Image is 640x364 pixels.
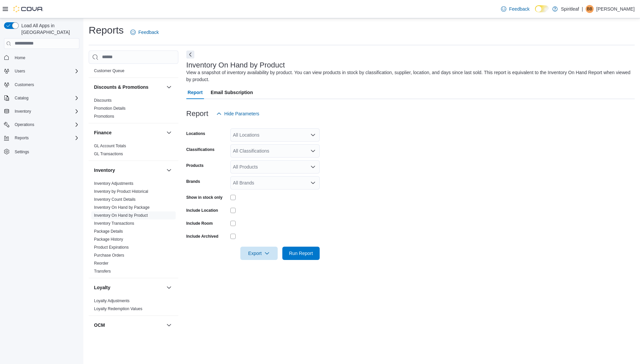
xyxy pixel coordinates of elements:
label: Products [186,163,204,168]
span: Reports [12,134,79,142]
label: Include Location [186,208,218,213]
a: GL Transactions [94,152,123,156]
span: Inventory [12,107,79,115]
button: OCM [165,321,173,329]
div: OCM [89,334,178,345]
span: Inventory [15,109,31,114]
h3: Finance [94,129,112,136]
button: Inventory [1,107,82,116]
span: Customers [12,80,79,89]
span: Settings [15,149,29,155]
span: Load All Apps in [GEOGRAPHIC_DATA] [19,22,79,36]
h3: Loyalty [94,284,110,291]
span: Run Report [289,250,313,257]
a: GL Account Totals [94,144,126,148]
span: Inventory by Product Historical [94,189,148,194]
span: Hide Parameters [224,110,259,117]
span: Inventory Count Details [94,197,136,202]
h3: OCM [94,322,105,328]
button: Home [1,53,82,62]
p: [PERSON_NAME] [596,5,635,13]
button: Run Report [282,247,320,260]
span: Catalog [15,95,28,101]
span: BB [587,5,592,13]
button: Open list of options [310,148,316,154]
span: Feedback [509,6,529,12]
div: Finance [89,142,178,161]
span: Inventory On Hand by Package [94,205,150,210]
button: Operations [12,121,37,129]
span: Feedback [138,29,159,36]
a: Home [12,54,28,62]
a: Reorder [94,261,108,266]
button: Finance [165,129,173,137]
input: Dark Mode [535,5,549,12]
div: Loyalty [89,297,178,315]
label: Classifications [186,147,215,152]
a: Feedback [498,2,532,16]
p: Spiritleaf [561,5,579,13]
span: Discounts [94,98,112,103]
span: Customer Queue [94,68,124,73]
button: Inventory [165,166,173,174]
a: Loyalty Adjustments [94,299,130,303]
button: Finance [94,129,164,136]
a: Package History [94,237,123,242]
span: Report [188,86,203,99]
span: Package Details [94,229,123,234]
span: Transfers [94,269,111,274]
span: Operations [15,122,34,127]
a: Loyalty Redemption Values [94,306,142,311]
button: Users [1,66,82,76]
h1: Reports [89,24,124,37]
button: Reports [12,134,31,142]
span: Inventory On Hand by Product [94,213,148,218]
button: Customers [1,80,82,89]
p: | [582,5,583,13]
div: View a snapshot of inventory availability by product. You can view products in stock by classific... [186,69,631,83]
span: Catalog [12,94,79,102]
label: Include Archived [186,234,218,239]
h3: Report [186,110,208,118]
a: Customers [12,81,37,89]
button: Discounts & Promotions [94,84,164,90]
span: Inventory Adjustments [94,181,133,186]
div: Discounts & Promotions [89,96,178,123]
button: Settings [1,147,82,156]
button: Catalog [12,94,31,102]
span: Reports [15,135,29,141]
span: Export [244,247,274,260]
a: Feedback [128,26,161,39]
button: Open list of options [310,180,316,185]
label: Brands [186,179,200,184]
a: Inventory Count Details [94,197,136,202]
span: Email Subscription [211,86,253,99]
a: Discounts [94,98,112,103]
span: Home [15,55,25,61]
div: Bobby B [586,5,594,13]
span: OCM Weekly Inventory [94,336,135,341]
a: Inventory Transactions [94,221,134,226]
a: Package Details [94,229,123,234]
button: Discounts & Promotions [165,83,173,91]
a: OCM Weekly Inventory [94,336,135,341]
h3: Discounts & Promotions [94,84,148,90]
span: Product Expirations [94,245,129,250]
span: Home [12,54,79,62]
span: Inventory Transactions [94,221,134,226]
a: Inventory Adjustments [94,181,133,186]
button: Next [186,51,194,59]
button: Operations [1,120,82,129]
button: Export [240,247,278,260]
a: Transfers [94,269,111,274]
div: Customer [89,67,178,77]
button: Hide Parameters [214,107,262,120]
span: Reorder [94,261,108,266]
button: Loyalty [165,284,173,292]
button: Catalog [1,93,82,103]
button: Open list of options [310,164,316,170]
